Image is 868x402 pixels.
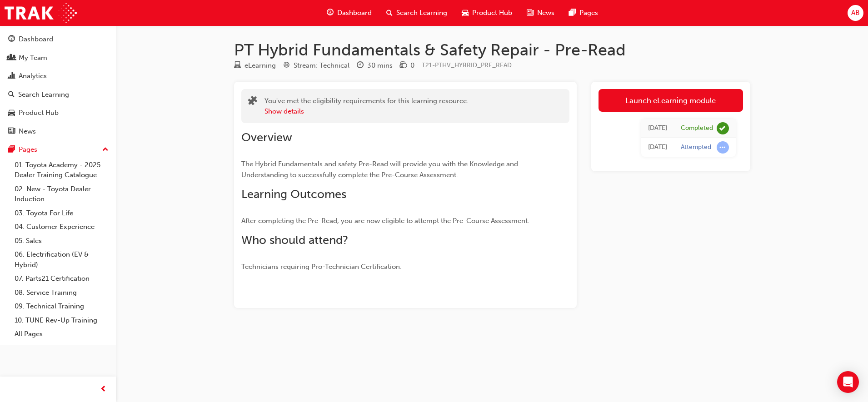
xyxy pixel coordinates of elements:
div: eLearning [244,60,276,71]
div: 0 [410,60,414,71]
div: Price [400,60,414,71]
span: car-icon [462,7,469,19]
a: 07. Parts21 Certification [11,272,112,286]
span: Overview [241,130,292,144]
div: Mon Nov 11 2024 11:38:25 GMT+0800 (Australian Western Standard Time) [648,123,667,134]
span: pages-icon [569,7,576,19]
span: guage-icon [327,7,334,19]
span: news-icon [527,7,534,19]
span: target-icon [283,62,290,70]
span: AB [851,8,860,18]
a: Analytics [4,68,112,84]
a: News [4,123,112,140]
button: Pages [4,141,112,158]
span: News [537,8,554,18]
div: You've met the eligibility requirements for this learning resource. [264,96,469,116]
a: news-iconNews [519,4,562,22]
span: Search Learning [396,8,447,18]
span: clock-icon [357,62,364,70]
a: 05. Sales [11,234,112,248]
a: search-iconSearch Learning [379,4,454,22]
div: Mon Nov 11 2024 10:30:20 GMT+0800 (Australian Western Standard Time) [648,142,667,153]
span: Pages [579,8,598,18]
div: Product Hub [19,108,59,118]
span: Learning Outcomes [241,187,346,201]
div: Search Learning [18,89,69,100]
div: Open Intercom Messenger [837,371,859,393]
span: The Hybrid Fundamentals and safety Pre-Read will provide you with the Knowledge and Understanding... [241,160,520,179]
span: prev-icon [100,384,107,395]
a: 10. TUNE Rev-Up Training [11,313,112,328]
span: chart-icon [8,72,15,80]
span: puzzle-icon [248,97,257,107]
a: 06. Electrification (EV & Hybrid) [11,248,112,272]
span: search-icon [8,91,15,99]
a: Dashboard [4,31,112,48]
div: Type [234,60,276,71]
a: pages-iconPages [562,4,605,22]
a: 02. New - Toyota Dealer Induction [11,182,112,206]
div: Pages [19,144,37,155]
div: Dashboard [19,34,53,45]
div: My Team [19,53,47,63]
span: learningRecordVerb_COMPLETE-icon [717,122,729,134]
a: 03. Toyota For Life [11,206,112,220]
span: Learning resource code [422,61,512,69]
button: DashboardMy TeamAnalyticsSearch LearningProduct HubNews [4,29,112,141]
div: Stream: Technical [294,60,349,71]
span: pages-icon [8,146,15,154]
a: 09. Technical Training [11,299,112,313]
span: learningRecordVerb_ATTEMPT-icon [717,141,729,154]
a: car-iconProduct Hub [454,4,519,22]
div: News [19,126,36,137]
div: Completed [681,124,713,133]
span: Dashboard [337,8,372,18]
span: guage-icon [8,35,15,44]
a: 08. Service Training [11,286,112,300]
div: Analytics [19,71,47,81]
span: Product Hub [472,8,512,18]
a: Search Learning [4,86,112,103]
span: up-icon [102,144,109,156]
h1: PT Hybrid Fundamentals & Safety Repair - Pre-Read [234,40,750,60]
span: news-icon [8,128,15,136]
button: Show details [264,106,304,117]
a: My Team [4,50,112,66]
div: Duration [357,60,393,71]
span: search-icon [386,7,393,19]
span: Technicians requiring Pro-Technician Certification. [241,263,402,271]
a: 04. Customer Experience [11,220,112,234]
span: car-icon [8,109,15,117]
span: After completing the Pre-Read, you are now eligible to attempt the Pre-Course Assessment. [241,217,529,225]
a: guage-iconDashboard [319,4,379,22]
div: Attempted [681,143,711,152]
a: Product Hub [4,104,112,121]
span: people-icon [8,54,15,62]
div: 30 mins [367,60,393,71]
span: learningResourceType_ELEARNING-icon [234,62,241,70]
div: Stream [283,60,349,71]
a: 01. Toyota Academy - 2025 Dealer Training Catalogue [11,158,112,182]
a: All Pages [11,327,112,341]
button: AB [848,5,863,21]
a: Launch eLearning module [599,89,743,112]
span: Who should attend? [241,233,348,247]
img: Trak [5,3,77,23]
span: money-icon [400,62,407,70]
